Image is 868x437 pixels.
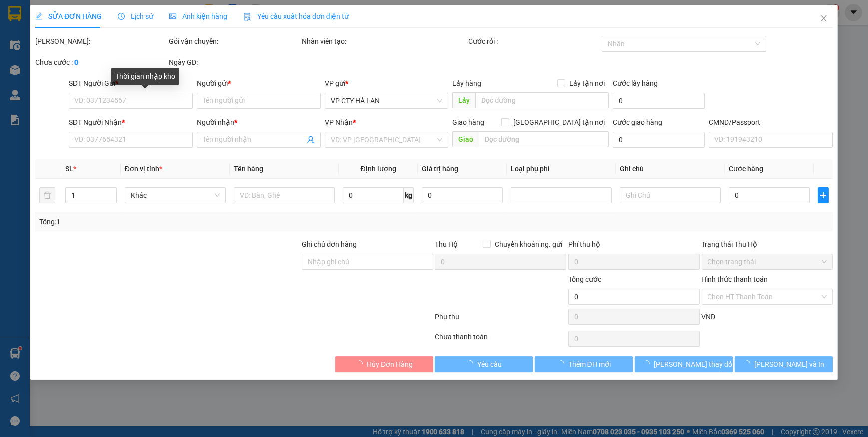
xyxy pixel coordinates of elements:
[360,165,396,173] span: Định lượng
[557,360,568,367] span: loading
[479,131,608,147] input: Dọc đường
[234,165,263,173] span: Tên hàng
[643,360,654,367] span: loading
[616,159,725,179] th: Ghi chú
[65,165,73,173] span: SL
[118,12,153,20] span: Lịch sử
[435,240,458,248] span: Thu Hộ
[74,58,78,66] b: 0
[568,275,601,283] span: Tổng cước
[39,216,336,227] div: Tổng: 1
[169,36,300,47] div: Gói vận chuyển:
[434,311,567,329] div: Phụ thu
[335,356,433,372] button: Hủy Đơn Hàng
[701,239,833,250] div: Trạng thái Thu Hộ
[39,187,55,203] button: delete
[709,117,833,128] div: CMND/Passport
[491,239,566,250] span: Chuyển khoản ng. gửi
[613,132,705,148] input: Cước giao hàng
[565,78,609,89] span: Lấy tận nơi
[620,187,721,203] input: Ghi Chú
[325,78,448,89] div: VP gửi
[452,92,475,108] span: Lấy
[613,93,705,109] input: Cước lấy hàng
[475,92,608,108] input: Dọc đường
[818,187,829,203] button: plus
[735,356,833,372] button: [PERSON_NAME] và In
[35,12,102,20] span: SỬA ĐƠN HÀNG
[452,131,479,147] span: Giao
[302,254,433,270] input: Ghi chú đơn hàng
[452,118,484,126] span: Giao hàng
[111,68,179,85] div: Thời gian nhập kho
[35,13,42,20] span: edit
[701,275,768,283] label: Hình thức thanh toán
[820,14,828,22] span: close
[434,331,567,349] div: Chưa thanh toán
[754,359,824,370] span: [PERSON_NAME] và In
[810,5,838,33] button: Close
[131,188,220,203] span: Khác
[307,136,315,144] span: user-add
[169,13,176,20] span: picture
[118,13,125,20] span: clock-circle
[818,191,828,199] span: plus
[69,117,193,128] div: SĐT Người Nhận
[507,159,616,179] th: Loại phụ phí
[302,36,466,47] div: Nhân viên tạo:
[35,57,167,68] div: Chưa cước :
[729,165,763,173] span: Cước hàng
[302,240,357,248] label: Ghi chú đơn hàng
[635,356,733,372] button: [PERSON_NAME] thay đổi
[701,313,715,321] span: VND
[568,239,700,254] div: Phí thu hộ
[404,187,414,203] span: kg
[243,12,349,20] span: Yêu cầu xuất hóa đơn điện tử
[477,359,502,370] span: Yêu cầu
[422,165,458,173] span: Giá trị hàng
[568,359,611,370] span: Thêm ĐH mới
[468,36,600,47] div: Cước rồi :
[331,93,442,108] span: VP CTY HÀ LAN
[69,78,193,89] div: SĐT Người Gửi
[613,79,658,87] label: Cước lấy hàng
[452,79,481,87] span: Lấy hàng
[234,187,335,203] input: VD: Bàn, Ghế
[35,36,167,47] div: [PERSON_NAME]:
[169,57,300,68] div: Ngày GD:
[125,165,162,173] span: Đơn vị tính
[243,13,251,21] img: icon
[613,118,662,126] label: Cước giao hàng
[356,360,367,367] span: loading
[466,360,477,367] span: loading
[169,12,227,20] span: Ảnh kiện hàng
[654,359,734,370] span: [PERSON_NAME] thay đổi
[535,356,633,372] button: Thêm ĐH mới
[435,356,533,372] button: Yêu cầu
[743,360,754,367] span: loading
[509,117,609,128] span: [GEOGRAPHIC_DATA] tận nơi
[707,254,827,269] span: Chọn trạng thái
[325,118,353,126] span: VP Nhận
[197,78,321,89] div: Người gửi
[197,117,321,128] div: Người nhận
[367,359,413,370] span: Hủy Đơn Hàng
